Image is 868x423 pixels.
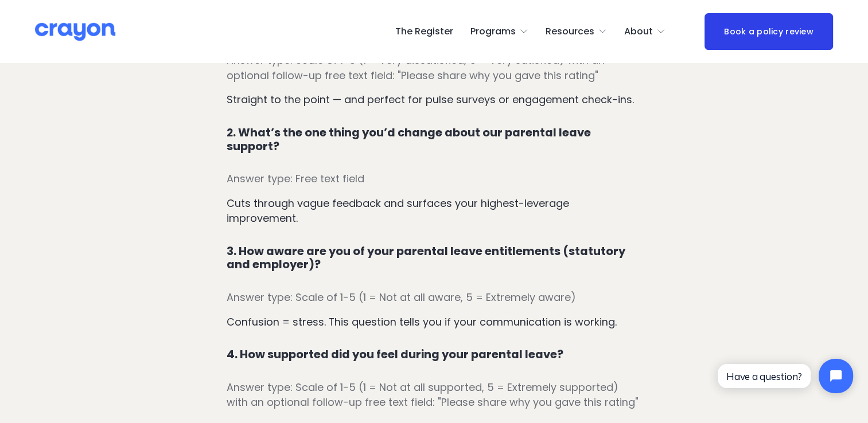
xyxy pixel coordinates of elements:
[708,349,863,403] iframe: Tidio Chat
[624,22,665,41] a: folder dropdown
[546,22,607,41] a: folder dropdown
[227,348,642,361] h4: 4. How supported did you feel during your parental leave?
[704,13,834,50] a: Book a policy review
[227,92,642,108] p: Straight to the point — and perfect for pulse surveys or engagement check-ins.
[470,23,516,40] span: Programs
[624,23,653,40] span: About
[546,23,594,40] span: Resources
[227,171,364,186] span: Answer type: Free text field
[227,53,608,83] span: Answer type: Scale of 1-5 (1 = Very dissatisfied, 5 = Very satisfied) with an optional follow-up ...
[35,22,115,42] img: Crayon
[227,196,642,226] p: Cuts through vague feedback and surfaces your highest-leverage improvement.
[227,126,642,153] h4: 2. What’s the one thing you’d change about our parental leave support?
[227,380,639,410] span: Answer type: Scale of 1-5 (1 = Not at all supported, 5 = Extremely supported) with an optional fo...
[470,22,528,41] a: folder dropdown
[395,22,453,41] a: The Register
[227,245,642,272] h4: 3. How aware are you of your parental leave entitlements (statutory and employer)?
[227,290,576,304] span: Answer type: Scale of 1-5 (1 = Not at all aware, 5 = Extremely aware)
[227,315,642,330] p: Confusion = stress. This question tells you if your communication is working.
